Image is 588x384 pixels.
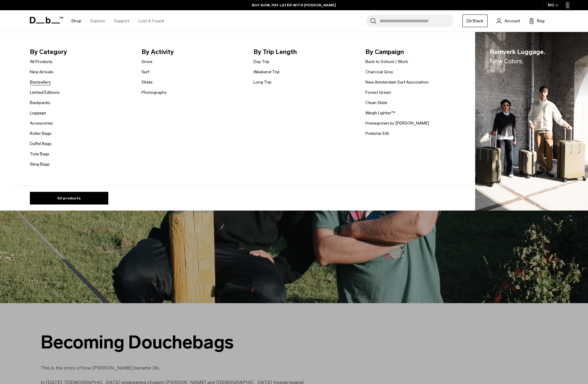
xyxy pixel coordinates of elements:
a: Luggage [30,110,46,116]
a: Bestsellers [30,79,51,85]
a: Long Trip [253,79,272,85]
a: Weekend Trip [253,69,280,75]
a: Backpacks [30,100,50,106]
a: Limited Editions [30,89,60,96]
a: Sling Bags [30,161,50,167]
nav: Main Navigation [67,10,168,32]
a: Clean Slate [365,100,387,106]
a: Back to School / Work [365,59,408,65]
a: Support [114,10,129,32]
a: Explore [91,10,105,32]
span: By Trip Length [253,47,356,57]
a: New Arrivals [30,69,53,75]
img: Db [475,32,588,211]
a: BUY NOW, PAY LATER WITH [PERSON_NAME] [252,2,336,8]
span: Account [504,18,520,24]
a: Accessories [30,120,53,126]
a: Skate [141,79,153,85]
span: Bag [537,18,545,24]
span: Ramverk Luggage. [490,47,545,66]
span: New Colors. [490,57,523,65]
a: Db Black [462,14,488,27]
a: Day Trip [253,59,269,65]
a: Forest Green [365,89,391,96]
a: Tote Bags [30,151,49,157]
a: Polestar Edt. [365,130,390,137]
a: Lost & Found [138,10,164,32]
a: New Amsterdam Surf Association [365,79,429,85]
span: By Campaign [365,47,468,57]
span: By Activity [141,47,244,57]
a: Roller Bags [30,130,52,137]
a: Weigh Lighter™ [365,110,395,116]
a: Duffel Bags [30,141,52,147]
a: Shop [71,10,81,32]
a: Ramverk Luggage.New Colors. Db [475,32,588,211]
button: Bag [529,17,545,24]
a: All Products [30,59,52,65]
a: Charcoal Grey [365,69,393,75]
a: Account [497,17,520,24]
a: Photography [141,89,167,96]
a: Homegrown by [PERSON_NAME] [365,120,429,126]
span: By Category [30,47,132,57]
a: Surf [141,69,149,75]
a: All products [30,192,108,205]
a: Snow [141,59,152,65]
